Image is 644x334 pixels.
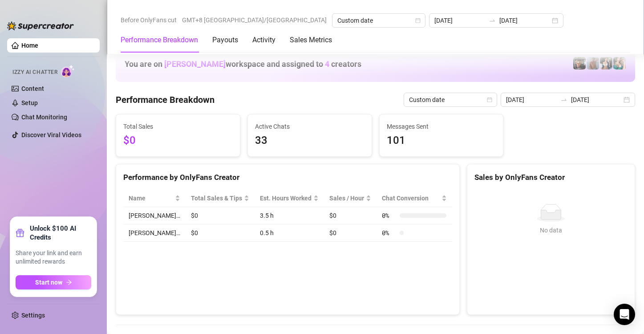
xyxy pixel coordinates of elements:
h4: Performance Breakdown [116,94,215,106]
span: calendar [487,97,492,102]
span: Start now [35,279,62,286]
a: Home [21,42,38,49]
input: End date [571,95,622,105]
span: Messages Sent [387,122,496,131]
strong: Unlock $100 AI Credits [30,224,91,242]
span: calendar [415,18,421,23]
h1: You are on workspace and assigned to creators [125,59,361,69]
input: Start date [506,95,557,105]
span: Sales / Hour [329,193,364,203]
td: $0 [324,224,377,242]
td: $0 [186,224,255,242]
td: $0 [324,207,377,224]
div: Performance Breakdown [121,35,198,45]
img: logo-BBDzfeDw.svg [7,21,74,30]
span: 0 % [382,211,396,220]
td: 0.5 h [255,224,324,242]
a: Chat Monitoring [21,114,67,121]
span: Share your link and earn unlimited rewards [16,249,91,266]
span: $0 [123,132,233,149]
span: Custom date [409,93,492,106]
span: Total Sales [123,122,233,131]
div: Performance by OnlyFans Creator [123,171,452,183]
span: [PERSON_NAME] [164,59,226,69]
th: Chat Conversion [377,190,452,207]
div: No data [478,225,624,235]
span: 0 % [382,228,396,238]
input: Start date [434,16,485,25]
span: 33 [255,132,365,149]
span: gift [16,228,24,237]
img: Zaddy [613,57,626,69]
img: Joey [587,57,599,69]
div: Payouts [212,35,238,45]
a: Setup [21,99,38,106]
span: swap-right [489,17,496,24]
a: Settings [21,312,45,319]
span: to [560,96,567,103]
div: Open Intercom Messenger [614,304,635,325]
span: Custom date [337,14,420,27]
div: Sales by OnlyFans Creator [474,171,628,183]
input: End date [499,16,550,25]
button: Start nowarrow-right [16,275,91,289]
span: swap-right [560,96,567,103]
div: Activity [252,35,275,45]
div: Est. Hours Worked [260,193,312,203]
td: [PERSON_NAME]… [123,224,186,242]
span: 101 [387,132,496,149]
img: Nathan [573,57,586,69]
span: Izzy AI Chatter [12,68,57,77]
span: to [489,17,496,24]
td: $0 [186,207,255,224]
th: Sales / Hour [324,190,377,207]
td: [PERSON_NAME]… [123,207,186,224]
span: arrow-right [66,279,72,285]
span: Before OnlyFans cut [121,13,177,27]
span: Chat Conversion [382,193,439,203]
a: Discover Viral Videos [21,131,81,138]
img: AI Chatter [61,65,75,77]
div: Sales Metrics [290,35,332,45]
td: 3.5 h [255,207,324,224]
img: Katy [600,57,612,69]
span: Total Sales & Tips [191,193,242,203]
span: Name [129,193,173,203]
span: 4 [325,59,329,69]
span: GMT+8 [GEOGRAPHIC_DATA]/[GEOGRAPHIC_DATA] [182,13,327,27]
span: Active Chats [255,122,365,131]
a: Content [21,85,44,92]
th: Name [123,190,186,207]
th: Total Sales & Tips [186,190,255,207]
